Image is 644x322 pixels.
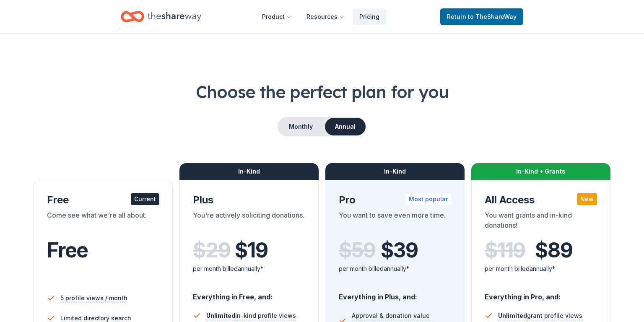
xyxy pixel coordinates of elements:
button: Resources [300,8,351,25]
span: $ 89 [535,239,572,262]
div: You're actively soliciting donations. [193,210,305,234]
span: Return [447,12,517,22]
span: 5 profile views / month [60,293,127,303]
div: per month billed annually* [339,264,451,274]
a: Home [121,7,201,26]
span: in-kind profile views [206,312,296,319]
div: You want grants and in-kind donations! [485,210,597,234]
span: grant profile views [498,312,582,319]
div: Everything in Pro, and: [485,285,597,302]
a: Returnto TheShareWay [440,8,523,25]
div: Plus [193,193,305,207]
h1: Choose the perfect plan for you [34,80,610,104]
div: Most popular [405,193,451,205]
div: You want to save even more time. [339,210,451,234]
div: New [577,193,597,205]
button: Monthly [278,118,323,135]
button: Annual [325,118,366,135]
a: Pricing [353,8,386,25]
div: Free [47,193,159,207]
span: $ 39 [381,239,418,262]
span: to TheShareWay [468,13,517,20]
div: per month billed annually* [193,264,305,274]
div: Everything in Free, and: [193,285,305,302]
div: Pro [339,193,451,207]
div: Come see what we're all about. [47,210,159,234]
div: Everything in Plus, and: [339,285,451,302]
div: In-Kind [325,163,465,180]
div: All Access [485,193,597,207]
nav: Main [255,7,386,26]
div: In-Kind + Grants [471,163,610,180]
span: Unlimited [498,312,527,319]
div: In-Kind [179,163,319,180]
div: per month billed annually* [485,264,597,274]
button: Product [255,8,298,25]
span: Unlimited [206,312,235,319]
div: Current [131,193,159,205]
span: $ 19 [235,239,267,262]
span: Free [47,238,88,262]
